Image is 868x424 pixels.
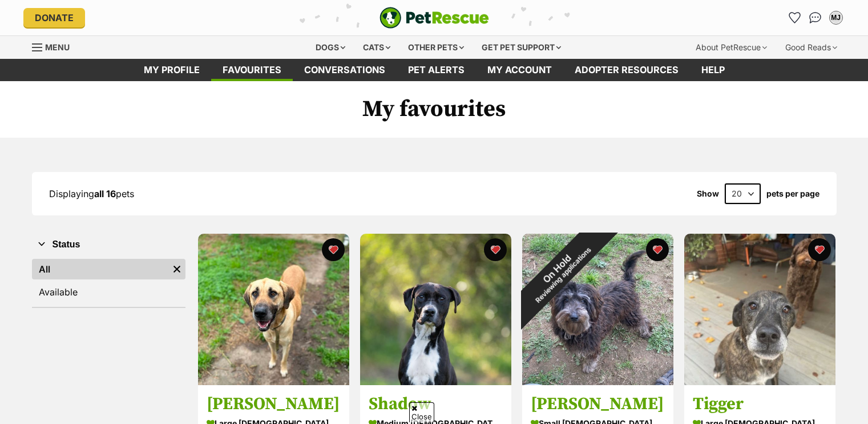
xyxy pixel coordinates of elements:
[534,246,592,305] span: Reviewing applications
[777,36,845,59] div: Good Reads
[697,189,719,198] span: Show
[693,394,827,415] h3: Tigger
[380,7,489,29] img: logo-e224e6f780fb5917bec1dbf3a21bbac754714ae5b6737aabdf751b685950b380.svg
[211,59,293,81] a: Favourites
[355,36,398,59] div: Cats
[380,7,489,29] a: PetRescue
[32,36,78,57] a: Menu
[32,237,185,252] button: Status
[32,282,185,302] a: Available
[308,36,353,59] div: Dogs
[531,394,665,415] h3: [PERSON_NAME]
[786,9,804,27] a: Favourites
[132,59,211,81] a: My profile
[293,59,397,81] a: conversations
[322,238,345,261] button: favourite
[198,234,349,385] img: Cora
[563,59,690,81] a: Adopter resources
[646,238,669,261] button: favourite
[45,42,70,52] span: Menu
[476,59,563,81] a: My account
[168,259,185,279] a: Remove filter
[49,188,134,199] span: Displaying pets
[207,394,341,415] h3: [PERSON_NAME]
[484,238,507,261] button: favourite
[94,188,116,199] strong: all 16
[808,238,831,261] button: favourite
[522,234,673,385] img: Greg
[522,376,673,387] a: On HoldReviewing applications
[400,36,472,59] div: Other pets
[684,234,835,385] img: Tigger
[809,12,821,23] img: chat-41dd97257d64d25036548639549fe6c8038ab92f7586957e7f3b1b290dea8141.svg
[474,36,569,59] div: Get pet support
[786,9,845,27] ul: Account quick links
[688,36,775,59] div: About PetRescue
[830,12,842,23] div: MJ
[690,59,736,81] a: Help
[360,234,511,385] img: Shadow
[23,8,85,27] a: Donate
[397,59,476,81] a: Pet alerts
[766,189,819,198] label: pets per page
[32,259,168,279] a: All
[32,257,185,307] div: Status
[369,394,503,415] h3: Shadow
[409,402,434,422] span: Close
[806,9,825,27] a: Conversations
[827,9,845,27] button: My account
[496,209,623,335] div: On Hold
